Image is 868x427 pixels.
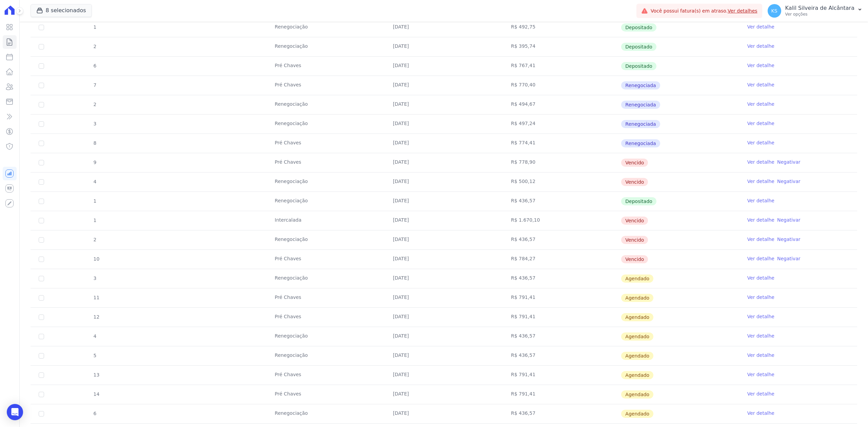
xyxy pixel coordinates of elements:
a: Ver detalhe [747,62,774,69]
span: 5 [93,353,97,358]
td: [DATE] [385,269,503,288]
a: Negativar [777,217,801,223]
a: Ver detalhe [747,23,774,30]
span: Vencido [621,178,648,186]
td: R$ 395,74 [503,37,621,56]
span: Agendado [621,352,653,360]
a: Ver detalhe [747,313,774,320]
input: default [39,160,44,165]
input: default [39,372,44,378]
span: 6 [93,411,97,416]
span: Agendado [621,410,653,418]
td: [DATE] [385,250,503,269]
span: 10 [93,256,100,262]
td: R$ 494,67 [503,95,621,114]
td: R$ 767,41 [503,57,621,76]
input: Só é possível selecionar pagamentos em aberto [39,83,44,88]
span: 8 [93,140,97,146]
a: Ver detalhe [747,294,774,301]
td: R$ 784,27 [503,250,621,269]
td: Renegociação [267,230,384,249]
span: Agendado [621,274,653,283]
span: Vencido [621,255,648,263]
a: Ver detalhe [747,332,774,339]
span: 4 [93,179,97,184]
td: [DATE] [385,385,503,404]
td: Renegociação [267,95,384,114]
td: Pré Chaves [267,366,384,385]
a: Negativar [777,179,801,184]
span: 9 [93,160,97,165]
td: Pré Chaves [267,250,384,269]
span: 1 [93,218,97,223]
a: Ver detalhe [747,410,774,416]
td: Renegociação [267,192,384,211]
a: Ver detalhe [747,43,774,49]
a: Ver detalhe [747,197,774,204]
td: R$ 778,90 [503,153,621,172]
span: Vencido [621,236,648,244]
td: [DATE] [385,327,503,346]
div: Open Intercom Messenger [7,404,23,420]
td: R$ 492,75 [503,18,621,37]
td: Pré Chaves [267,308,384,327]
td: Intercalada [267,211,384,230]
td: [DATE] [385,192,503,211]
span: 3 [93,276,97,281]
span: 14 [93,391,100,397]
span: Renegociada [621,120,660,128]
input: default [39,257,44,262]
input: Só é possível selecionar pagamentos em aberto [39,141,44,146]
span: 2 [93,237,97,242]
span: Renegociada [621,81,660,89]
td: R$ 436,57 [503,192,621,211]
p: Ver opções [785,12,854,17]
a: Ver detalhe [747,274,774,281]
a: Ver detalhes [728,8,757,14]
span: Depositado [621,197,656,205]
button: 8 selecionados [31,4,92,17]
td: Renegociação [267,172,384,191]
input: default [39,392,44,397]
a: Ver detalhe [747,236,774,243]
span: 11 [93,295,100,300]
td: [DATE] [385,37,503,56]
td: R$ 500,12 [503,172,621,191]
td: Renegociação [267,404,384,423]
input: default [39,218,44,223]
a: Negativar [777,256,801,261]
a: Negativar [777,159,801,165]
td: [DATE] [385,18,503,37]
span: 4 [93,333,97,339]
span: 2 [93,44,97,49]
td: [DATE] [385,57,503,76]
input: default [39,276,44,281]
span: Agendado [621,371,653,379]
span: 13 [93,372,100,378]
td: R$ 436,57 [503,230,621,249]
td: Pré Chaves [267,57,384,76]
td: R$ 791,41 [503,366,621,385]
span: 2 [93,102,97,107]
td: R$ 770,40 [503,76,621,95]
a: Ver detalhe [747,101,774,107]
td: [DATE] [385,288,503,307]
td: Renegociação [267,37,384,56]
input: default [39,314,44,320]
td: R$ 436,57 [503,346,621,365]
td: R$ 497,24 [503,115,621,134]
td: R$ 436,57 [503,404,621,423]
span: 7 [93,82,97,88]
input: default [39,411,44,416]
a: Ver detalhe [747,178,774,185]
input: Só é possível selecionar pagamentos em aberto [39,199,44,204]
td: [DATE] [385,95,503,114]
a: Ver detalhe [747,371,774,378]
span: Agendado [621,332,653,341]
input: default [39,353,44,359]
input: Só é possível selecionar pagamentos em aberto [39,121,44,127]
span: 1 [93,24,97,30]
td: [DATE] [385,153,503,172]
td: Pré Chaves [267,153,384,172]
a: Ver detalhe [747,352,774,359]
